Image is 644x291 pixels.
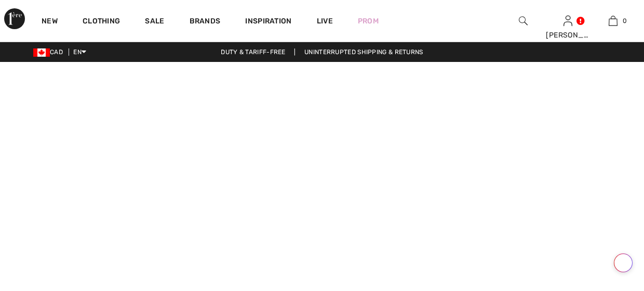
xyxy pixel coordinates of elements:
[591,15,635,27] a: 0
[358,16,379,27] a: Prom
[190,17,221,28] a: Brands
[33,48,67,56] span: CAD
[145,17,164,28] a: Sale
[623,16,627,26] span: 0
[519,15,528,27] img: search the website
[317,16,333,27] a: Live
[546,30,590,41] div: [PERSON_NAME]
[4,8,25,29] img: 1ère Avenue
[33,48,50,57] img: Canadian Dollar
[245,17,291,28] span: Inspiration
[563,15,572,27] img: My Info
[73,48,86,56] span: EN
[609,15,618,27] img: My Bag
[563,16,572,26] a: Sign In
[42,17,58,28] a: New
[83,17,120,28] a: Clothing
